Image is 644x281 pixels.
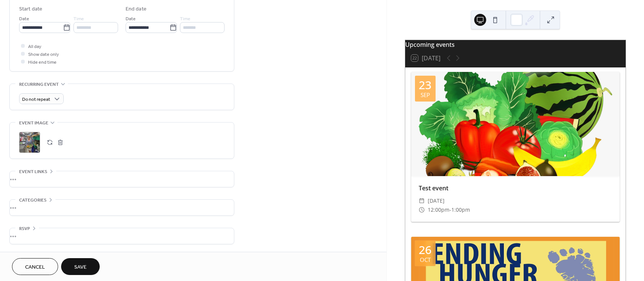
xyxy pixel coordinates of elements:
[411,184,620,193] div: Test event
[428,205,449,214] span: 12:00pm
[126,15,136,23] span: Date
[180,15,190,23] span: Time
[19,81,59,88] span: Recurring event
[28,51,59,58] span: Show date only
[19,15,29,23] span: Date
[126,5,147,13] div: End date
[419,79,431,91] div: 23
[73,15,84,23] span: Time
[421,92,430,98] div: Sep
[419,244,431,256] div: 26
[419,205,425,214] div: ​
[25,263,45,271] span: Cancel
[449,205,451,214] span: -
[22,95,50,104] span: Do not repeat
[10,228,234,244] div: •••
[28,43,41,51] span: All day
[19,119,48,127] span: Event image
[19,132,40,153] div: ;
[19,5,42,13] div: Start date
[19,168,47,176] span: Event links
[61,258,100,275] button: Save
[405,40,626,49] div: Upcoming events
[419,196,425,205] div: ​
[428,196,445,205] span: [DATE]
[19,225,30,233] span: RSVP
[451,205,470,214] span: 1:00pm
[74,263,87,271] span: Save
[420,257,431,263] div: Oct
[10,171,234,187] div: •••
[19,196,46,204] span: Categories
[10,200,234,215] div: •••
[12,258,58,275] button: Cancel
[28,58,57,66] span: Hide end time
